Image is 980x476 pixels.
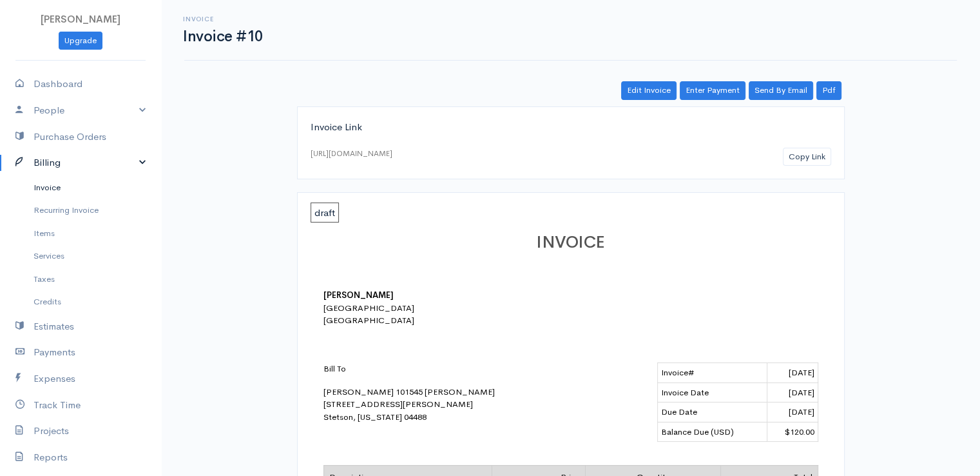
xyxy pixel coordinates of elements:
td: $120.00 [767,422,818,442]
span: [PERSON_NAME] [41,13,120,25]
a: Enter Payment [680,81,745,100]
button: Copy Link [783,148,831,166]
h6: Invoice [183,15,263,23]
div: [GEOGRAPHIC_DATA] [GEOGRAPHIC_DATA] [323,302,549,327]
td: [DATE] [767,402,818,422]
div: [PERSON_NAME] 101545 [PERSON_NAME] [STREET_ADDRESS][PERSON_NAME] Stetson, [US_STATE] 04488 [323,362,549,423]
a: Send By Email [749,81,813,100]
a: Upgrade [59,32,102,50]
span: draft [311,203,339,223]
div: [URL][DOMAIN_NAME] [311,148,392,159]
p: Bill To [323,362,549,375]
div: Invoice Link [311,120,831,135]
td: Due Date [657,402,767,422]
td: [DATE] [767,382,818,402]
h1: INVOICE [323,233,818,252]
td: [DATE] [767,363,818,383]
td: Invoice# [657,363,767,383]
b: [PERSON_NAME] [323,290,394,301]
td: Balance Due (USD) [657,422,767,442]
td: Invoice Date [657,382,767,402]
a: Edit Invoice [621,81,677,100]
a: Pdf [816,81,841,100]
h1: Invoice #10 [183,28,263,45]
